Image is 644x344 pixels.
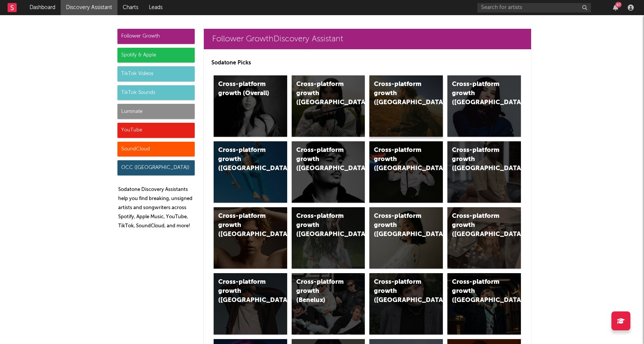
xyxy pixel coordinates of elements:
a: Cross-platform growth ([GEOGRAPHIC_DATA]) [214,141,287,203]
div: Cross-platform growth ([GEOGRAPHIC_DATA]) [374,278,425,305]
div: Cross-platform growth ([GEOGRAPHIC_DATA]) [218,146,270,173]
a: Cross-platform growth ([GEOGRAPHIC_DATA]/GSA) [369,141,443,203]
div: Cross-platform growth ([GEOGRAPHIC_DATA]) [452,146,503,173]
a: Cross-platform growth ([GEOGRAPHIC_DATA]) [292,141,365,203]
a: Cross-platform growth ([GEOGRAPHIC_DATA]) [447,273,521,335]
div: OCC ([GEOGRAPHIC_DATA]) [117,160,195,175]
div: Cross-platform growth ([GEOGRAPHIC_DATA]) [374,212,425,239]
div: YouTube [117,123,195,138]
div: Cross-platform growth ([GEOGRAPHIC_DATA]) [218,212,270,239]
a: Cross-platform growth ([GEOGRAPHIC_DATA]) [447,141,521,203]
a: Cross-platform growth ([GEOGRAPHIC_DATA]) [292,75,365,137]
div: Cross-platform growth (Benelux) [296,278,348,305]
a: Cross-platform growth (Overall) [214,75,287,137]
div: Cross-platform growth ([GEOGRAPHIC_DATA]) [374,80,425,107]
a: Cross-platform growth ([GEOGRAPHIC_DATA]) [369,273,443,335]
a: Cross-platform growth (Benelux) [292,273,365,335]
div: Cross-platform growth ([GEOGRAPHIC_DATA]) [296,212,348,239]
a: Follower GrowthDiscovery Assistant [204,29,531,49]
div: Cross-platform growth ([GEOGRAPHIC_DATA]) [452,80,503,107]
a: Cross-platform growth ([GEOGRAPHIC_DATA]) [447,207,521,269]
div: 97 [615,2,622,8]
div: TikTok Sounds [117,85,195,100]
div: Cross-platform growth ([GEOGRAPHIC_DATA]) [452,212,503,239]
div: Cross-platform growth ([GEOGRAPHIC_DATA]/GSA) [374,146,425,173]
div: Cross-platform growth (Overall) [218,80,270,98]
a: Cross-platform growth ([GEOGRAPHIC_DATA]) [369,207,443,269]
a: Cross-platform growth ([GEOGRAPHIC_DATA]) [292,207,365,269]
a: Cross-platform growth ([GEOGRAPHIC_DATA]) [369,75,443,137]
div: Cross-platform growth ([GEOGRAPHIC_DATA]) [296,146,348,173]
div: Cross-platform growth ([GEOGRAPHIC_DATA]) [296,80,348,107]
div: Follower Growth [117,29,195,44]
button: 97 [613,5,618,11]
div: Luminate [117,104,195,119]
a: Cross-platform growth ([GEOGRAPHIC_DATA]) [214,207,287,269]
a: Cross-platform growth ([GEOGRAPHIC_DATA]) [214,273,287,335]
div: Cross-platform growth ([GEOGRAPHIC_DATA]) [218,278,270,305]
div: Spotify & Apple [117,48,195,63]
a: Cross-platform growth ([GEOGRAPHIC_DATA]) [447,75,521,137]
div: SoundCloud [117,142,195,157]
p: Sodatone Discovery Assistants help you find breaking, unsigned artists and songwriters across Spo... [118,185,195,231]
p: Sodatone Picks [211,58,524,67]
div: Cross-platform growth ([GEOGRAPHIC_DATA]) [452,278,503,305]
div: TikTok Videos [117,66,195,81]
input: Search for artists [477,3,591,13]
